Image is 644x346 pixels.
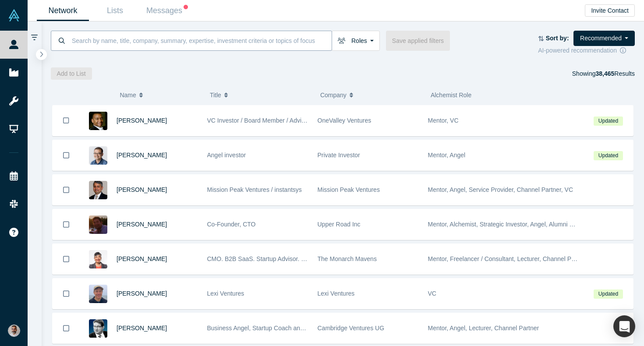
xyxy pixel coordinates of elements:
img: Juan Scarlett's Profile Image [89,112,107,130]
button: Bookmark [53,244,80,274]
span: Lexi Ventures [207,290,244,297]
span: Mentor, VC [428,117,459,124]
a: [PERSON_NAME] [117,117,167,124]
span: VC Investor / Board Member / Advisor [207,117,310,124]
span: Alchemist Role [431,92,471,99]
span: Private Investor [318,152,360,159]
span: Mentor, Angel, Lecturer, Channel Partner [428,325,539,332]
button: Bookmark [53,140,80,170]
div: Showing [572,67,635,80]
button: Bookmark [53,105,80,136]
a: [PERSON_NAME] [117,186,167,193]
img: Sonya Pelia's Profile Image [89,250,107,268]
button: Roles [332,31,380,51]
span: Cambridge Ventures UG [318,325,385,332]
button: Bookmark [53,175,80,205]
strong: 38,465 [595,70,614,77]
button: Invite Contact [585,4,635,17]
a: [PERSON_NAME] [117,152,167,159]
img: Lexi Viripaeff's Profile Image [89,215,107,234]
span: Mission Peak Ventures [318,186,380,193]
img: Danny Chee's Profile Image [89,146,107,165]
a: Network [37,0,89,21]
span: Angel investor [207,152,246,159]
span: Co-Founder, CTO [207,221,256,228]
button: Save applied filters [386,31,450,51]
span: Mentor, Freelancer / Consultant, Lecturer, Channel Partner, Service Provider [428,255,636,262]
span: The Monarch Mavens [318,255,377,262]
span: Updated [594,290,623,299]
span: Name [120,86,136,104]
span: Title [210,86,221,104]
a: Lists [89,0,141,21]
a: [PERSON_NAME] [117,290,167,297]
span: OneValley Ventures [318,117,372,124]
img: Vipin Chawla's Profile Image [89,181,107,199]
a: [PERSON_NAME] [117,255,167,262]
span: Updated [594,151,623,160]
span: Company [320,86,347,104]
span: Upper Road Inc [318,221,361,228]
button: Company [320,86,421,104]
button: Name [120,86,201,104]
button: Title [210,86,311,104]
button: Bookmark [53,279,80,309]
span: Mission Peak Ventures / instantsys [207,186,302,193]
span: Mentor, Angel, Service Provider, Channel Partner, VC [428,186,573,193]
img: Jonah Probell's Profile Image [89,285,107,303]
a: [PERSON_NAME] [117,221,167,228]
img: Martin Giese's Profile Image [89,319,107,338]
button: Bookmark [53,209,80,240]
span: CMO. B2B SaaS. Startup Advisor. Non-Profit Leader. TEDx Speaker. Founding LP at How Women Invest. [207,255,494,262]
a: [PERSON_NAME] [117,325,167,332]
span: Lexi Ventures [318,290,355,297]
a: Messages [141,0,193,21]
div: AI-powered recommendation [538,46,635,55]
img: Gotam Bhardwaj's Account [8,325,20,337]
span: VC [428,290,436,297]
input: Search by name, title, company, summary, expertise, investment criteria or topics of focus [71,30,332,51]
button: Bookmark [53,313,80,343]
img: Alchemist Vault Logo [8,9,20,21]
span: Mentor, Angel [428,152,466,159]
button: Add to List [51,67,92,80]
span: Results [595,70,635,77]
span: Updated [594,117,623,126]
span: Business Angel, Startup Coach and best-selling author [207,325,356,332]
button: Recommended [573,31,635,46]
strong: Sort by: [546,35,569,42]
